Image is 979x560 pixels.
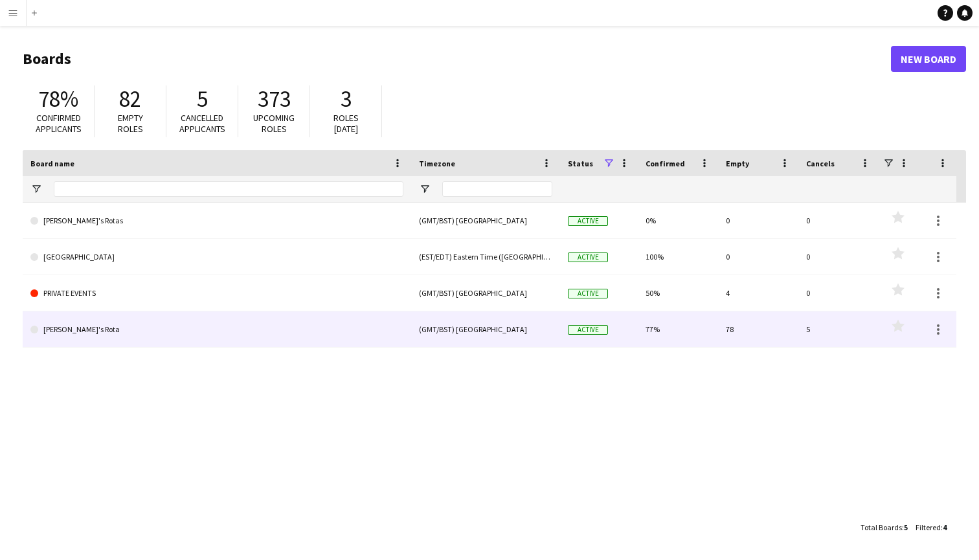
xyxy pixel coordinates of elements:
div: 77% [638,311,718,347]
button: Open Filter Menu [419,183,431,195]
span: Roles [DATE] [333,112,359,135]
span: 373 [258,85,291,113]
div: (GMT/BST) [GEOGRAPHIC_DATA] [411,203,560,238]
input: Timezone Filter Input [442,181,552,197]
h1: Boards [23,49,891,69]
div: 0 [718,239,798,274]
span: 3 [341,85,352,113]
span: 82 [119,85,141,113]
div: 4 [718,275,798,311]
span: Active [568,252,608,262]
span: Active [568,289,608,298]
span: 78% [38,85,78,113]
div: 78 [718,311,798,347]
div: 100% [638,239,718,274]
div: 0 [798,239,879,274]
div: (GMT/BST) [GEOGRAPHIC_DATA] [411,311,560,347]
div: 50% [638,275,718,311]
span: Active [568,325,608,335]
span: 5 [197,85,208,113]
span: Confirmed [646,159,685,168]
div: : [861,515,908,540]
a: [PERSON_NAME]'s Rota [30,311,403,348]
button: Open Filter Menu [30,183,42,195]
span: Filtered [916,522,941,532]
div: (GMT/BST) [GEOGRAPHIC_DATA] [411,275,560,311]
span: Empty [726,159,749,168]
span: Active [568,216,608,226]
a: New Board [891,46,966,72]
span: Status [568,159,593,168]
div: 0 [798,275,879,311]
div: 0 [798,203,879,238]
span: Upcoming roles [253,112,295,135]
span: Cancelled applicants [179,112,225,135]
a: PRIVATE EVENTS [30,275,403,311]
a: [GEOGRAPHIC_DATA] [30,239,403,275]
div: 5 [798,311,879,347]
span: Cancels [806,159,835,168]
span: Board name [30,159,74,168]
div: 0% [638,203,718,238]
span: Timezone [419,159,455,168]
a: [PERSON_NAME]'s Rotas [30,203,403,239]
input: Board name Filter Input [54,181,403,197]
span: Confirmed applicants [36,112,82,135]
div: : [916,515,947,540]
span: 5 [904,522,908,532]
div: 0 [718,203,798,238]
span: 4 [943,522,947,532]
span: Empty roles [118,112,143,135]
div: (EST/EDT) Eastern Time ([GEOGRAPHIC_DATA] & [GEOGRAPHIC_DATA]) [411,239,560,274]
span: Total Boards [861,522,902,532]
